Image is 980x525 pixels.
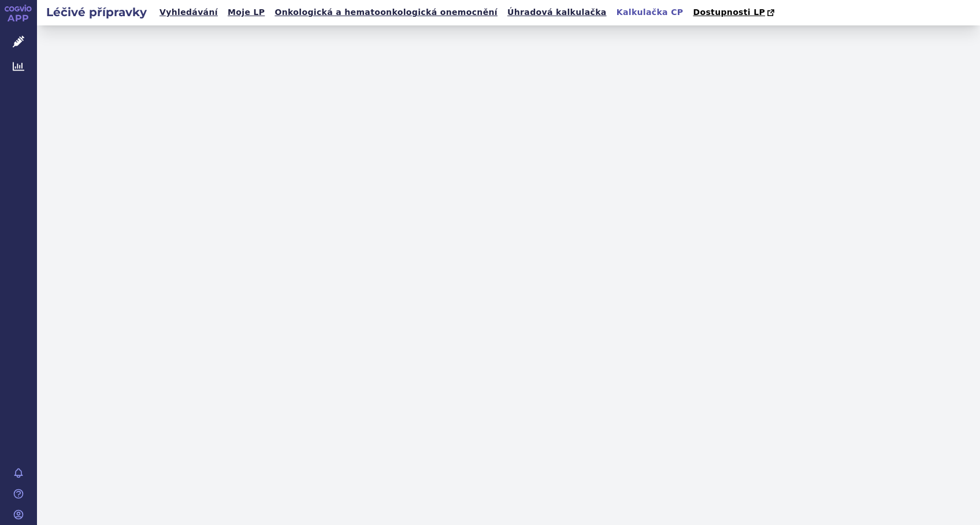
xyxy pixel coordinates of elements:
[613,5,687,20] a: Kalkulačka CP
[504,5,610,20] a: Úhradová kalkulačka
[271,5,501,20] a: Onkologická a hematoonkologická onemocnění
[156,5,221,20] a: Vyhledávání
[693,8,765,17] span: Dostupnosti LP
[224,5,268,20] a: Moje LP
[37,4,156,20] h2: Léčivé přípravky
[689,5,780,21] a: Dostupnosti LP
